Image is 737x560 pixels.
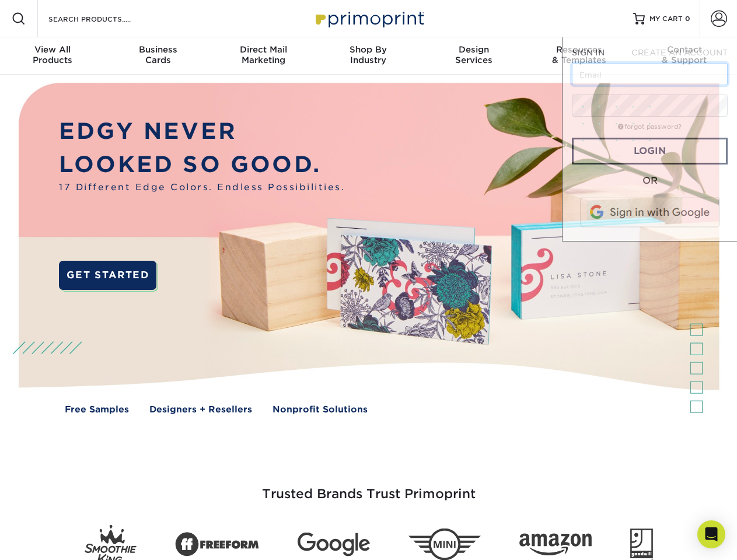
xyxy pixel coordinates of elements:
[59,261,156,290] a: GET STARTED
[316,44,421,55] span: Shop By
[572,48,605,57] span: SIGN IN
[47,12,161,26] input: SEARCH PRODUCTS.....
[421,44,526,65] div: Services
[618,123,682,131] a: forgot password?
[298,533,370,556] img: Google
[59,148,345,181] p: LOOKED SO GOOD.
[649,14,683,24] span: MY CART
[697,520,725,548] div: Open Intercom Messenger
[421,44,526,55] span: Design
[630,528,653,560] img: Goodwill
[316,44,421,65] div: Industry
[211,44,316,55] span: Direct Mail
[211,37,316,75] a: Direct MailMarketing
[310,6,427,31] img: Primoprint
[526,37,631,75] a: Resources& Templates
[65,403,129,416] a: Free Samples
[526,44,631,65] div: & Templates
[316,37,421,75] a: Shop ByIndustry
[631,48,728,57] span: CREATE AN ACCOUNT
[526,44,631,55] span: Resources
[519,534,592,556] img: Amazon
[59,115,345,148] p: EDGY NEVER
[105,44,210,65] div: Cards
[149,403,252,416] a: Designers + Resellers
[572,63,728,85] input: Email
[105,37,210,75] a: BusinessCards
[105,44,210,55] span: Business
[59,181,345,194] span: 17 Different Edge Colors. Endless Possibilities.
[572,138,728,164] a: Login
[421,37,526,75] a: DesignServices
[685,15,690,23] span: 0
[572,174,728,188] div: OR
[273,403,368,416] a: Nonprofit Solutions
[27,459,710,516] h3: Trusted Brands Trust Primoprint
[211,44,316,65] div: Marketing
